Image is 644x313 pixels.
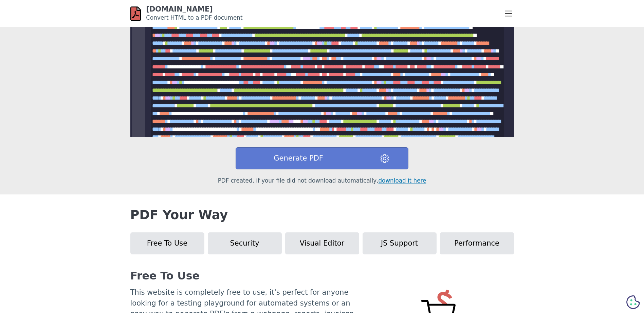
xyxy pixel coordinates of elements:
[147,239,187,247] span: Free To Use
[130,6,141,21] img: html-pdf.net
[378,177,426,184] a: download it here
[130,232,204,254] button: Free To Use
[146,14,242,21] small: Convert HTML to a PDF document
[236,147,361,169] button: Generate PDF
[285,232,359,254] button: Visual Editor
[381,239,418,247] span: JS Support
[363,232,437,254] button: JS Support
[130,176,514,185] p: PDF created, if your file did not download automatically,
[454,239,499,247] span: Performance
[626,295,640,309] svg: Cookie Preferences
[300,239,345,247] span: Visual Editor
[230,239,259,247] span: Security
[208,232,282,254] button: Security
[130,208,514,222] h2: PDF Your Way
[130,270,514,282] h3: Free To Use
[440,232,514,254] button: Performance
[146,5,213,13] a: [DOMAIN_NAME]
